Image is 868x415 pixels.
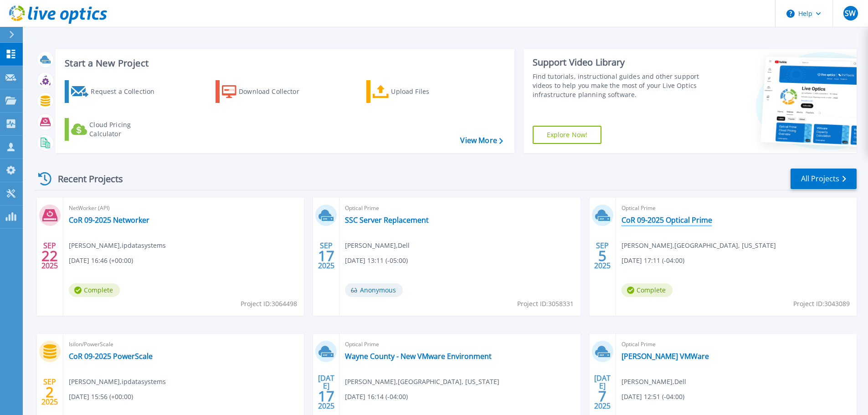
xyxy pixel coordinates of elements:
[65,118,166,141] a: Cloud Pricing Calculator
[533,126,602,144] a: Explore Now!
[318,252,334,260] span: 17
[345,203,575,213] span: Optical Prime
[621,339,851,349] span: Optical Prime
[65,80,166,103] a: Request a Collection
[345,241,410,251] span: [PERSON_NAME] , Dell
[845,10,856,17] span: SW
[460,136,503,145] a: View More
[241,299,297,309] span: Project ID: 3064498
[318,239,335,272] div: SEP 2025
[345,283,403,297] span: Anonymous
[89,120,162,138] div: Cloud Pricing Calculator
[621,215,712,225] a: CoR 09-2025 Optical Prime
[239,82,312,101] div: Download Collector
[345,339,575,349] span: Optical Prime
[69,256,133,266] span: [DATE] 16:46 (+00:00)
[345,377,499,387] span: [PERSON_NAME] , [GEOGRAPHIC_DATA], [US_STATE]
[594,375,611,409] div: [DATE] 2025
[69,392,133,402] span: [DATE] 15:56 (+00:00)
[621,283,673,297] span: Complete
[69,377,166,387] span: [PERSON_NAME] , ipdatasystems
[793,299,850,309] span: Project ID: 3043089
[91,82,164,101] div: Request a Collection
[69,352,153,361] a: CoR 09-2025 PowerScale
[533,56,703,68] div: Support Video Library
[35,168,135,190] div: Recent Projects
[621,256,684,266] span: [DATE] 17:11 (-04:00)
[69,203,298,213] span: NetWorker (API)
[517,299,574,309] span: Project ID: 3058331
[621,377,686,387] span: [PERSON_NAME] , Dell
[621,352,709,361] a: [PERSON_NAME] VMWare
[69,339,298,349] span: Isilon/PowerScale
[41,252,58,260] span: 22
[391,82,464,101] div: Upload Files
[621,392,684,402] span: [DATE] 12:51 (-04:00)
[345,392,408,402] span: [DATE] 16:14 (-04:00)
[69,241,166,251] span: [PERSON_NAME] , ipdatasystems
[216,80,317,103] a: Download Collector
[366,80,468,103] a: Upload Files
[621,203,851,213] span: Optical Prime
[594,239,611,272] div: SEP 2025
[345,215,429,225] a: SSC Server Replacement
[533,72,703,99] div: Find tutorials, instructional guides and other support videos to help you make the most of your L...
[345,352,492,361] a: Wayne County - New VMware Environment
[318,392,334,400] span: 17
[46,388,54,396] span: 2
[791,169,857,189] a: All Projects
[318,375,335,409] div: [DATE] 2025
[345,256,408,266] span: [DATE] 13:11 (-05:00)
[65,58,503,68] h3: Start a New Project
[69,215,149,225] a: CoR 09-2025 Networker
[69,283,120,297] span: Complete
[41,239,58,272] div: SEP 2025
[598,252,606,260] span: 5
[41,375,58,409] div: SEP 2025
[598,392,606,400] span: 7
[621,241,776,251] span: [PERSON_NAME] , [GEOGRAPHIC_DATA], [US_STATE]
